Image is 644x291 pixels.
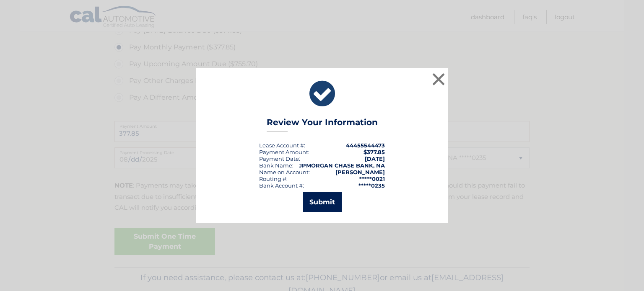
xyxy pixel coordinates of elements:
span: [DATE] [365,155,385,162]
div: Bank Account #: [259,182,304,189]
span: $377.85 [364,149,385,155]
div: : [259,155,300,162]
div: Routing #: [259,175,288,182]
button: Submit [303,192,342,212]
strong: 44455544473 [346,142,385,149]
div: Payment Amount: [259,149,309,155]
strong: JPMORGAN CHASE BANK, NA [299,162,385,169]
button: × [430,71,447,88]
h3: Review Your Information [267,117,378,132]
strong: [PERSON_NAME] [335,169,385,175]
div: Name on Account: [259,169,310,175]
div: Lease Account #: [259,142,305,149]
div: Bank Name: [259,162,293,169]
span: Payment Date [259,155,299,162]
